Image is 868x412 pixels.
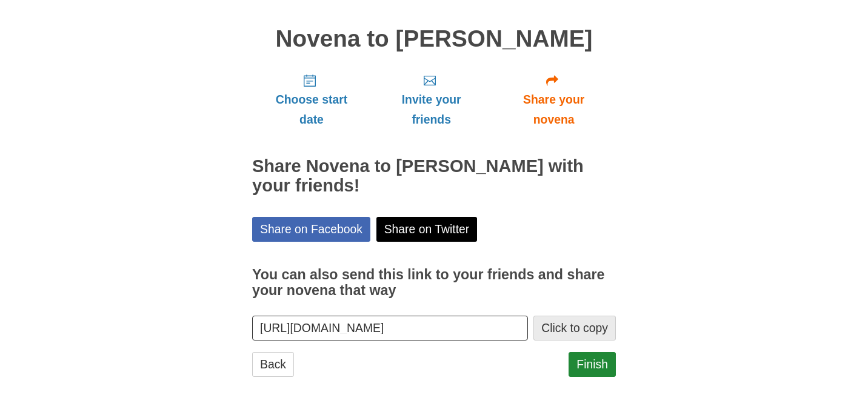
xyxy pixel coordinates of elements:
[252,64,371,136] a: Choose start date
[492,64,616,136] a: Share your novena
[504,90,604,130] span: Share your novena
[252,352,294,377] a: Back
[252,267,616,298] h3: You can also send this link to your friends and share your novena that way
[533,316,616,341] button: Click to copy
[371,64,492,136] a: Invite your friends
[252,217,370,242] a: Share on Facebook
[252,26,616,52] h1: Novena to [PERSON_NAME]
[264,90,359,130] span: Choose start date
[376,217,478,242] a: Share on Twitter
[252,157,616,196] h2: Share Novena to [PERSON_NAME] with your friends!
[569,352,616,377] a: Finish
[383,90,479,130] span: Invite your friends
